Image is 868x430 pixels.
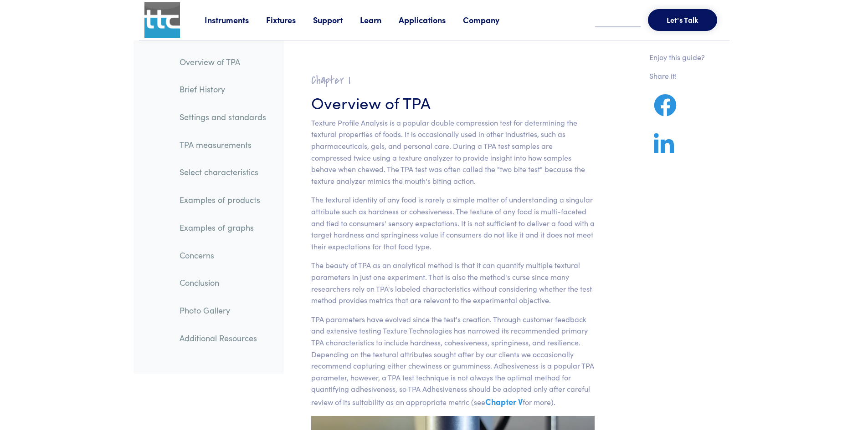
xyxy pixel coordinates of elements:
[311,117,595,187] p: Texture Profile Analysis is a popular double compression test for determining the textural proper...
[172,300,273,321] a: Photo Gallery
[311,314,595,409] p: TPA parameters have evolved since the test's creation. Through customer feedback and extensive te...
[172,245,273,266] a: Concerns
[172,272,273,293] a: Conclusion
[313,14,360,25] a: Support
[172,134,273,155] a: TPA measurements
[144,2,180,38] img: ttc_logo_1x1_v1.0.png
[266,14,313,25] a: Fixtures
[649,144,678,155] a: Share on LinkedIn
[649,70,705,82] p: Share it!
[172,328,273,349] a: Additional Resources
[172,79,273,100] a: Brief History
[205,14,266,25] a: Instruments
[172,217,273,238] a: Examples of graphs
[172,106,273,127] a: Settings and standards
[399,14,463,25] a: Applications
[172,51,273,72] a: Overview of TPA
[463,14,517,25] a: Company
[648,9,717,31] button: Let's Talk
[485,396,523,407] a: Chapter V
[172,189,273,210] a: Examples of products
[649,51,705,63] p: Enjoy this guide?
[311,259,595,306] p: The beauty of TPA as an analytical method is that it can quantify multiple textural parameters in...
[311,91,595,113] h3: Overview of TPA
[172,162,273,182] a: Select characteristics
[311,73,595,87] h2: Chapter I
[360,14,399,25] a: Learn
[311,194,595,252] p: The textural identity of any food is rarely a simple matter of understanding a singular attribute...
